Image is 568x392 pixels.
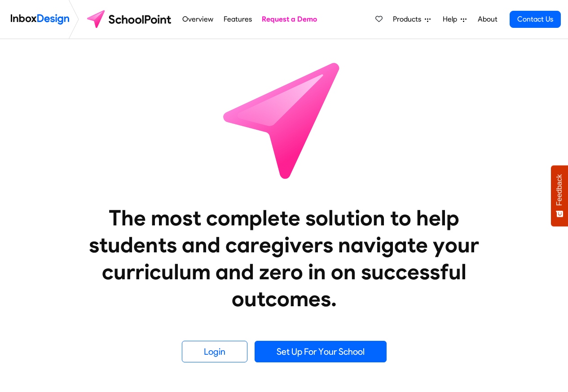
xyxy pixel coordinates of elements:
[83,9,177,30] img: schoolpoint logo
[393,14,425,25] span: Products
[221,10,254,28] a: Features
[180,10,216,28] a: Overview
[510,11,561,28] a: Contact Us
[551,165,568,226] button: Feedback - Show survey
[260,10,320,28] a: Request a Demo
[475,10,500,28] a: About
[555,174,564,206] span: Feedback
[203,39,365,201] img: icon_schoolpoint.svg
[389,10,434,28] a: Products
[443,14,461,25] span: Help
[71,204,498,312] heading: The most complete solution to help students and caregivers navigate your curriculum and zero in o...
[439,10,470,28] a: Help
[255,341,387,362] a: Set Up For Your School
[182,341,247,362] a: Login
